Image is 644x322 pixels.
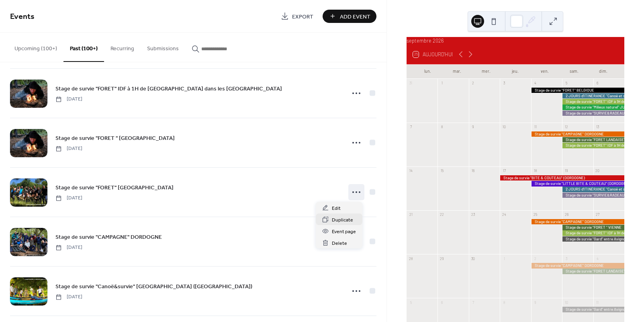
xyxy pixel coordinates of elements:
[564,300,569,305] div: 10
[409,212,413,217] div: 21
[562,230,624,236] div: Stage de survie "FORET" IDF à 1H de PARIS dans les Yvelines
[471,168,476,173] div: 16
[55,233,162,242] span: Stage de survie "CAMPAGNE" DORDOGNE
[502,212,507,217] div: 24
[440,300,444,305] div: 6
[471,212,476,217] div: 23
[502,81,507,86] div: 3
[562,143,624,148] div: Stage de survie "FORET" IDF à 1H de PARIS dans les Yvelines
[63,33,104,62] button: Past (100+)
[442,64,472,79] div: mar.
[440,125,444,129] div: 8
[562,269,624,274] div: Stage de survie "FORET LANDAISE" Mont de Marsan ou 1h au sud de Bordeaux
[533,300,538,305] div: 9
[533,212,538,217] div: 25
[55,232,162,242] a: Stage de survie "CAMPAGNE" DORDOGNE
[531,131,624,137] div: Stage de survie "CAMPAGNE" DORDOGNE
[562,187,624,192] div: 2 JOURS d'ITINÉRANCE "Canoë et survie" VEZERE (Dordogne)
[409,168,413,173] div: 14
[533,168,538,173] div: 18
[440,256,444,261] div: 29
[471,300,476,305] div: 7
[409,81,413,86] div: 31
[502,168,507,173] div: 17
[409,300,413,305] div: 5
[104,33,141,61] button: Recurring
[562,93,624,98] div: 2 JOURS d'ITINÉRANCE "Canoë et survie" VEZERE (Dordogne)
[531,219,624,224] div: Stage de survie "CAMPAGNE" DORDOGNE
[562,105,624,110] div: Stage de survie "Milieux naturel" JURA
[332,216,353,224] span: Duplicate
[55,244,82,251] span: [DATE]
[559,64,589,79] div: sam.
[595,168,600,173] div: 20
[595,212,600,217] div: 27
[275,10,319,23] a: Export
[55,195,82,202] span: [DATE]
[595,300,600,305] div: 11
[564,125,569,129] div: 12
[55,283,252,291] span: Stage de survie "Canoë&survie" [GEOGRAPHIC_DATA] ([GEOGRAPHIC_DATA])
[502,300,507,305] div: 8
[502,256,507,261] div: 1
[55,282,252,291] a: Stage de survie "Canoë&survie" [GEOGRAPHIC_DATA] ([GEOGRAPHIC_DATA])
[55,184,174,192] span: Stage de survie "FORET" [GEOGRAPHIC_DATA]
[55,85,282,93] span: Stage de survie "FORET" IDF à 1H de [GEOGRAPHIC_DATA] dans les [GEOGRAPHIC_DATA]
[409,125,413,129] div: 7
[332,204,341,213] span: Edit
[55,96,82,103] span: [DATE]
[8,33,63,61] button: Upcoming (100+)
[340,12,370,21] span: Add Event
[440,212,444,217] div: 22
[10,9,35,25] span: Events
[531,88,624,93] div: Stage de survie "FORET" BELGIQUE
[562,236,624,242] div: Stage de survie "Gard" entre Avignon, Nîmes et les Cévennes
[501,64,530,79] div: jeu.
[595,125,600,129] div: 13
[292,12,313,21] span: Export
[562,193,624,198] div: Stage de survie "SURVIE&RADEAU" NIORT
[564,168,569,173] div: 19
[471,256,476,261] div: 30
[55,84,282,93] a: Stage de survie "FORET" IDF à 1H de [GEOGRAPHIC_DATA] dans les [GEOGRAPHIC_DATA]
[562,225,624,230] div: Stage de survie "FORET " VIENNE
[562,137,624,142] div: Stage de survie "FORET LANDAISE" Mont de Marsan ou 1h au sud de Bordeaux
[564,212,569,217] div: 26
[595,81,600,86] div: 6
[55,133,175,143] a: Stage de survie "FORET " [GEOGRAPHIC_DATA]
[562,307,624,312] div: Stage de survie "Gard" entre Avignon, Nîmes et les Cévennes
[562,99,624,104] div: Stage de survie "FORET" IDF à 1H de PARIS dans les Yvelines
[407,37,624,45] div: septembre 2026
[410,49,456,59] button: 25Aujourd'hui
[55,293,82,301] span: [DATE]
[471,125,476,129] div: 9
[500,175,624,180] div: Stage de survie "BITE & COUTEAU" (DORDOGNE)
[413,64,442,79] div: lun.
[472,64,501,79] div: mer.
[595,256,600,261] div: 4
[55,145,82,152] span: [DATE]
[564,256,569,261] div: 3
[531,263,624,268] div: Stage de survie "CAMPAGNE" DORDOGNE
[323,10,376,23] button: Add Event
[502,125,507,129] div: 10
[564,81,569,86] div: 5
[55,183,174,192] a: Stage de survie "FORET" [GEOGRAPHIC_DATA]
[533,81,538,86] div: 4
[531,181,624,186] div: Stage de survie "LITTLE BITE & COUTEAU" (DORDOGNE)
[533,125,538,129] div: 11
[530,64,559,79] div: ven.
[471,81,476,86] div: 2
[141,33,185,61] button: Submissions
[409,256,413,261] div: 28
[440,168,444,173] div: 15
[55,134,175,143] span: Stage de survie "FORET " [GEOGRAPHIC_DATA]
[332,228,356,236] span: Event page
[332,239,347,248] span: Delete
[589,64,618,79] div: dim.
[533,256,538,261] div: 2
[440,81,444,86] div: 1
[562,111,624,116] div: Stage de survie "SURVIE&RADEAU" NIORT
